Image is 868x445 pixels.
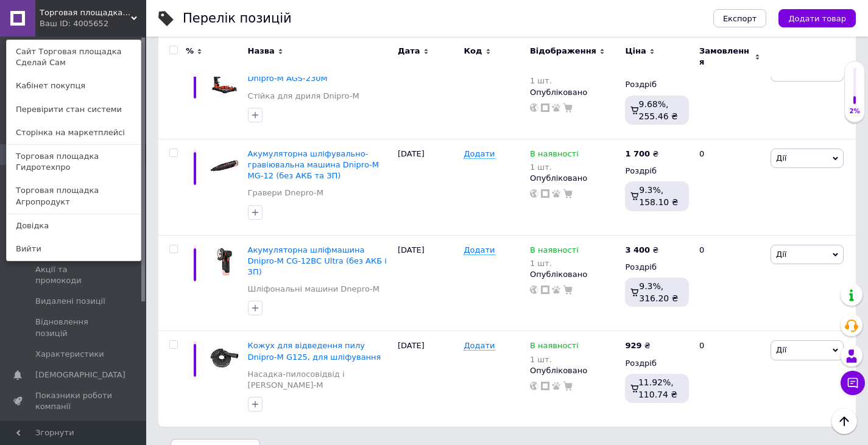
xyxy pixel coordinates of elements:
[778,9,856,27] button: Додати товар
[183,12,292,25] div: Перелік позицій
[248,187,323,198] a: Гравери Dnepro-M
[639,185,678,207] span: 9.3%, 158.10 ₴
[530,163,579,172] div: 1 шт.
[530,173,619,184] div: Опубліковано
[530,355,579,364] div: 1 шт.
[625,149,658,159] div: ₴
[398,46,420,57] span: Дата
[692,53,767,139] div: 0
[248,149,379,180] a: Акумуляторна шліфувально-гравіювальна машина Dnipro-M MG-12 (без АКБ та ЗП)
[776,153,786,163] span: Дії
[395,139,461,235] div: [DATE]
[7,214,141,237] a: Довідка
[35,317,113,338] span: Відновлення позицій
[248,369,392,391] a: Насадка-пилосовідвід і [PERSON_NAME]-M
[692,331,767,427] div: 0
[7,98,141,121] a: Перевірити стан системи
[40,18,91,29] div: Ваш ID: 4005652
[723,14,757,23] span: Експорт
[395,235,461,331] div: [DATE]
[395,53,461,139] div: [DATE]
[464,149,495,159] span: Додати
[248,245,387,276] a: Акумуляторна шліфмашина Dnipro-M СG-12BC Ultra (без АКБ і ЗП)
[7,121,141,144] a: Сторінка на маркетплейсі
[248,46,275,57] span: Назва
[639,99,678,121] span: 9.68%, 255.46 ₴
[530,365,619,376] div: Опубліковано
[625,245,658,256] div: ₴
[625,358,689,369] div: Роздріб
[841,371,865,395] button: Чат з покупцем
[530,341,579,354] span: В наявності
[40,7,131,18] span: Торговая площадка Сделай Сам
[7,145,141,179] a: Торговая площадка Гидротехпро
[35,390,113,412] span: Показники роботи компанії
[35,296,105,307] span: Видалені позиції
[692,235,767,331] div: 0
[625,149,650,158] b: 1 700
[692,139,767,235] div: 0
[530,76,579,85] div: 1 шт.
[625,341,641,350] b: 929
[207,62,242,97] img: Стойка для угловой шлифмашины Dnipro-M AGS-230M
[625,79,689,90] div: Роздріб
[625,46,646,57] span: Ціна
[776,345,786,354] span: Дії
[530,87,619,98] div: Опубліковано
[638,377,677,399] span: 11.92%, 110.74 ₴
[35,264,113,286] span: Акції та промокоди
[530,245,579,258] span: В наявності
[35,370,125,380] span: [DEMOGRAPHIC_DATA]
[845,107,864,116] div: 2%
[530,46,596,57] span: Відображення
[625,262,689,273] div: Роздріб
[7,237,141,261] a: Вийти
[186,46,194,57] span: %
[248,284,379,295] a: Шліфональні машини Dnepro-M
[7,40,141,74] a: Сайт Торговая площадка Сделай Сам
[625,166,689,177] div: Роздріб
[248,341,381,361] a: Кожух для відведення пилу Dnipro-M G125, для шліфування
[639,281,678,303] span: 9.3%, 316.20 ₴
[530,259,579,268] div: 1 шт.
[35,349,104,360] span: Характеристики
[7,74,141,97] a: Кабінет покупця
[207,340,242,375] img: Кожух для отведения пыли Dnipro-M G125, для шлифования
[625,340,650,351] div: ₴
[530,269,619,280] div: Опубліковано
[7,179,141,213] a: Торговая площадка Агропродукт
[207,245,242,279] img: Аккумуляторная шлифмашина Dnipro-M СG-12BC Ultra (без АКБ и ЗУ)
[464,245,495,255] span: Додати
[530,149,579,162] span: В наявності
[464,46,482,57] span: Код
[831,408,857,434] button: Наверх
[788,14,846,23] span: Додати товар
[713,9,767,27] button: Експорт
[625,245,650,254] b: 3 400
[207,149,242,183] img: Аккумуляторная шлифовально-гравировальная машина Dnipro-M MG-12 (без АКБ та ЗП)
[699,46,752,68] span: Замовлення
[395,331,461,427] div: [DATE]
[464,341,495,351] span: Додати
[776,250,786,259] span: Дії
[248,91,359,102] a: Стійка для дриля Dnipro-M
